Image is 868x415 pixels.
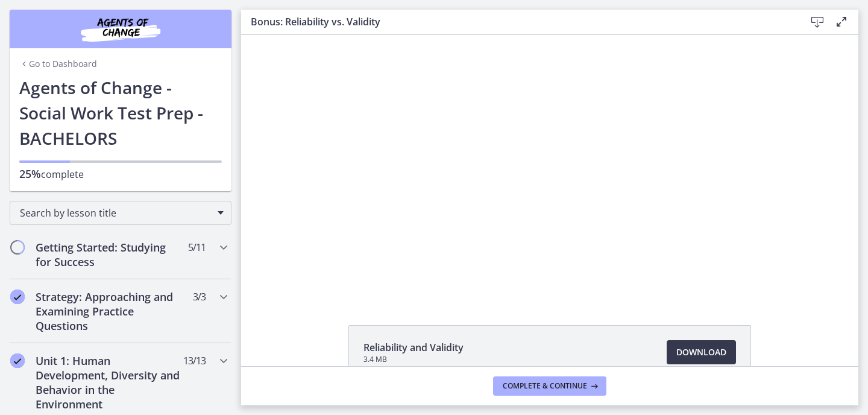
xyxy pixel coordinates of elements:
[667,340,736,364] a: Download
[19,75,222,151] h1: Agents of Change - Social Work Test Prep - BACHELORS
[676,345,726,360] span: Download
[493,376,606,396] button: Complete & continue
[36,290,183,333] h2: Strategy: Approaching and Examining Practice Questions
[36,240,183,269] h2: Getting Started: Studying for Success
[10,201,231,225] div: Search by lesson title
[363,340,464,355] span: Reliability and Validity
[10,353,25,368] i: Completed
[193,290,206,304] span: 3 / 3
[48,14,193,43] img: Agents of Change
[188,240,206,255] span: 5 / 11
[251,14,786,29] h3: Bonus: Reliability vs. Validity
[19,58,97,70] a: Go to Dashboard
[19,166,41,181] span: 25%
[503,381,587,391] span: Complete & continue
[241,35,858,297] iframe: To enrich screen reader interactions, please activate Accessibility in Grammarly extension settings
[36,353,183,411] h2: Unit 1: Human Development, Diversity and Behavior in the Environment
[363,355,464,364] span: 3.4 MB
[10,290,25,304] i: Completed
[183,353,206,368] span: 13 / 13
[20,206,212,220] span: Search by lesson title
[19,166,222,182] p: complete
